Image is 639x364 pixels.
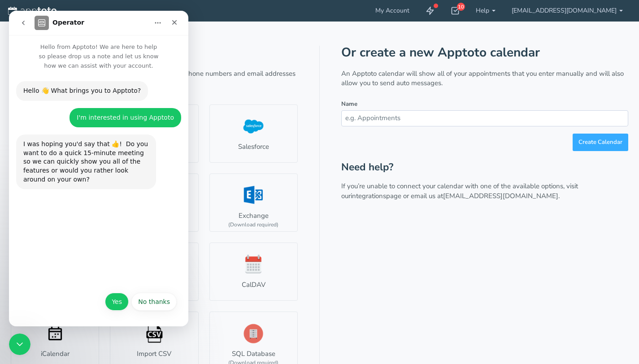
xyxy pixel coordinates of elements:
h2: Need help? [341,162,628,173]
a: Salesforce [209,104,298,163]
label: Name [341,100,357,108]
a: Exchange [209,173,298,232]
p: An Apptoto calendar will show all of your appointments that you enter manually and will also allo... [341,69,628,88]
div: (Download required) [228,221,278,229]
img: logo-apptoto--white.svg [8,7,57,16]
iframe: Intercom live chat [9,334,30,355]
a: integrations [351,191,386,200]
div: Peggy says… [7,97,172,124]
button: No thanks [122,282,168,300]
h1: Or create a new Apptoto calendar [341,46,628,60]
div: I'm interested in using Apptoto [68,103,165,112]
div: I was hoping you'd say that 👍! Do you want to do a quick 15-minute meeting so we can quickly show... [7,124,147,178]
div: I'm interested in using Apptoto [61,97,172,117]
div: 10 [457,3,465,11]
iframe: Intercom live chat [9,11,188,326]
div: Hello 👋 What brings you to Apptoto? [14,76,132,85]
input: e.g. Appointments [341,110,628,126]
a: [EMAIL_ADDRESS][DOMAIN_NAME]. [443,191,560,200]
button: Yes [96,282,120,300]
div: Operator says… [7,124,172,189]
div: I was hoping you'd say that 👍! Do you want to do a quick 15-minute meeting so we can quickly show... [14,129,140,173]
button: Create Calendar [573,134,628,151]
a: CalDAV [209,243,298,301]
p: If you’re unable to connect your calendar with one of the available options, visit our page or em... [341,182,628,201]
